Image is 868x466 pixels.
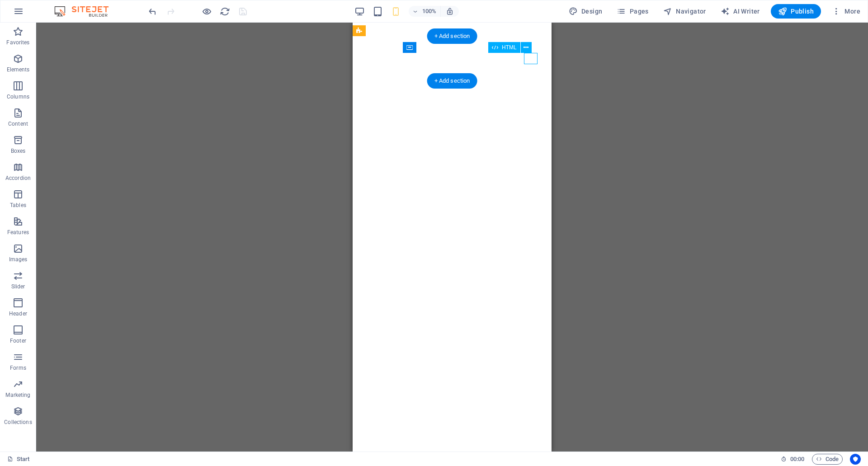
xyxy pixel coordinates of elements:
span: 00 00 [790,454,804,465]
button: Design [565,4,606,19]
button: Publish [771,4,821,19]
button: AI Writer [717,4,764,19]
p: Collections [4,419,32,426]
p: Favorites [6,39,29,46]
button: 100% [409,6,441,17]
a: Click to cancel selection. Double-click to open Pages [7,454,30,465]
img: Editor Logo [52,6,120,17]
p: Elements [7,66,30,73]
p: Forms [10,364,26,372]
i: Undo: Change link (Ctrl+Z) [147,6,158,17]
span: : [797,456,798,462]
h6: 100% [422,6,437,17]
p: Columns [7,93,29,100]
i: On resize automatically adjust zoom level to fit chosen device. [446,7,454,15]
button: Usercentrics [850,454,861,465]
p: Footer [10,337,26,344]
button: Pages [613,4,652,19]
span: Design [569,7,603,16]
span: HTML [502,45,517,50]
div: + Add section [427,28,477,44]
button: Navigator [660,4,710,19]
p: Marketing [5,391,30,399]
i: Reload page [220,6,230,17]
p: Accordion [5,174,31,182]
p: Images [9,256,28,263]
p: Header [9,310,27,317]
button: Code [812,454,843,465]
button: undo [147,6,158,17]
p: Slider [11,283,25,290]
h6: Session time [781,454,805,465]
p: Features [7,229,29,236]
button: More [828,4,864,19]
span: Pages [617,7,648,16]
p: Boxes [11,147,26,155]
span: AI Writer [721,7,760,16]
div: + Add section [427,73,477,89]
span: Navigator [663,7,706,16]
span: Code [816,454,839,465]
span: Publish [778,7,814,16]
p: Tables [10,202,26,209]
p: Content [8,120,28,127]
button: reload [219,6,230,17]
span: More [832,7,860,16]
